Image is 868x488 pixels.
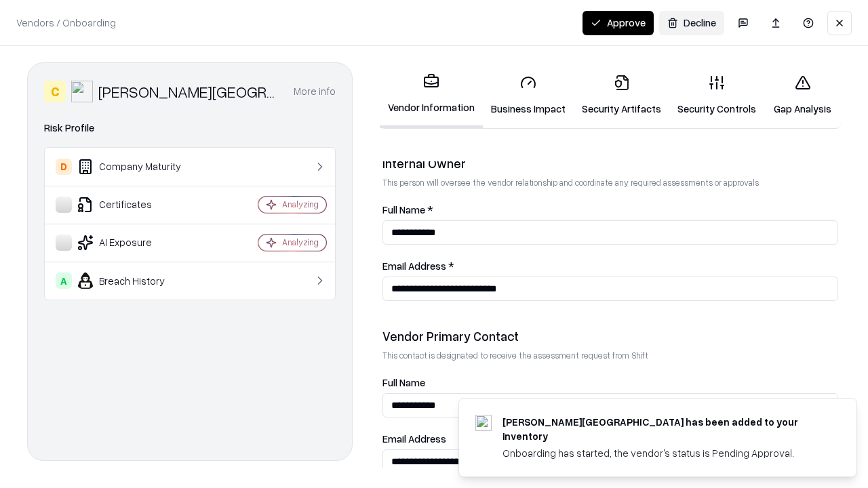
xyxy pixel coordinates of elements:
a: Security Artifacts [574,64,669,127]
div: A [56,272,72,289]
div: Analyzing [282,199,319,210]
div: Certificates [56,197,218,213]
p: This contact is designated to receive the assessment request from Shift [382,350,838,361]
label: Full Name * [382,205,838,215]
div: D [56,159,72,175]
label: Full Name [382,378,838,388]
div: Company Maturity [56,159,218,175]
a: Vendor Information [380,62,483,128]
div: [PERSON_NAME][GEOGRAPHIC_DATA] [98,81,277,102]
button: More info [294,79,336,104]
a: Gap Analysis [764,64,841,127]
img: Reichman University [71,81,93,102]
button: Decline [659,11,724,35]
div: Internal Owner [382,155,838,171]
div: Onboarding has started, the vendor's status is Pending Approval. [502,446,824,460]
div: [PERSON_NAME][GEOGRAPHIC_DATA] has been added to your inventory [502,415,824,443]
p: This person will oversee the vendor relationship and coordinate any required assessments or appro... [382,177,838,188]
div: C [44,81,66,102]
p: Vendors / Onboarding [16,16,116,30]
label: Email Address [382,434,838,444]
label: Email Address * [382,261,838,271]
div: Analyzing [282,237,319,248]
div: Risk Profile [44,120,336,136]
a: Business Impact [483,64,574,127]
img: runi.ac.il [475,415,492,431]
div: AI Exposure [56,235,218,251]
div: Vendor Primary Contact [382,328,838,344]
button: Approve [583,11,654,35]
div: Breach History [56,272,218,289]
a: Security Controls [669,64,764,127]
